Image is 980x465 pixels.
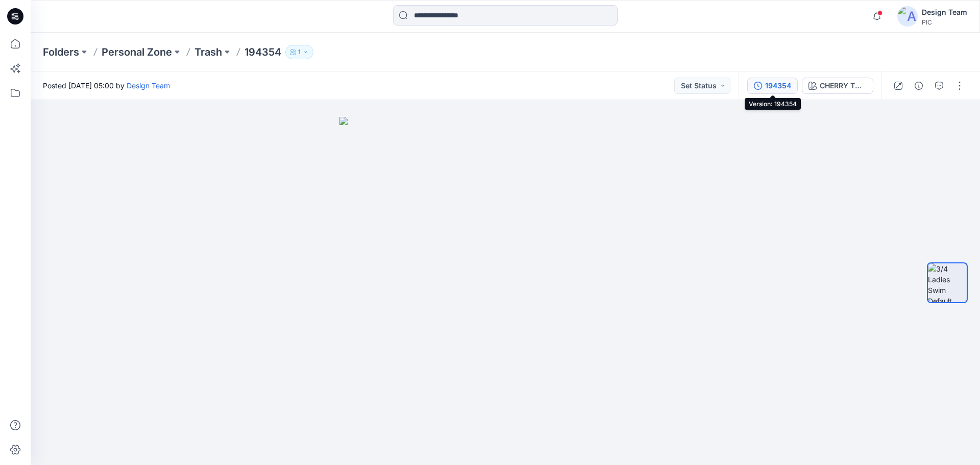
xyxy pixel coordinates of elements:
[897,6,918,27] img: avatar
[43,80,170,91] span: Posted [DATE] 05:00 by
[285,45,313,59] button: 1
[298,46,301,58] p: 1
[922,18,967,26] div: PIC
[127,81,170,90] a: Design Team
[922,6,967,18] div: Design Team
[820,80,867,91] div: CHERRY TOMATO
[928,263,967,302] img: 3/4 Ladies Swim Default
[43,45,79,59] a: Folders
[747,78,798,94] button: 194354
[102,45,172,59] a: Personal Zone
[911,78,927,94] button: Details
[194,45,222,59] a: Trash
[765,80,791,91] div: 194354
[244,45,281,59] p: 194354
[802,78,873,94] button: CHERRY TOMATO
